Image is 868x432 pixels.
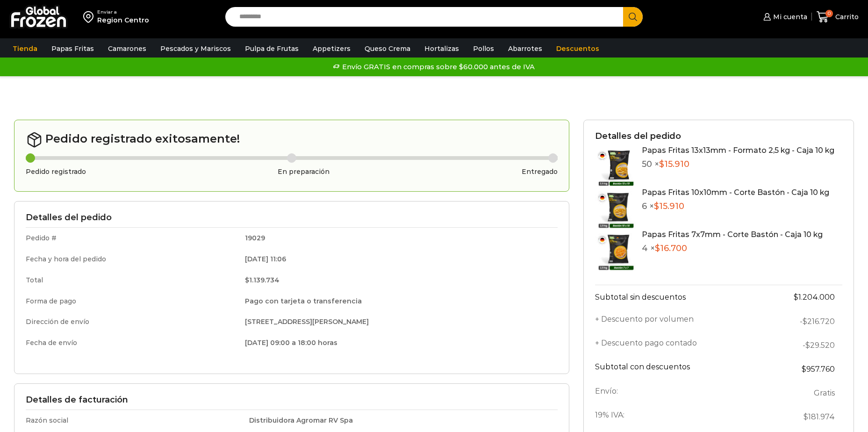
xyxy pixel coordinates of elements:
[97,15,149,25] div: Region Centro
[805,341,835,350] bdi: 29.520
[360,40,415,58] a: Queso Crema
[156,40,236,58] a: Pescados y Mariscos
[595,310,757,333] th: + Descuento por volumen
[802,365,806,374] span: $
[238,291,558,312] td: Pago con tarjeta o transferencia
[278,168,330,176] h3: En preparación
[238,228,558,249] td: 19029
[26,249,238,270] td: Fecha y hora del pedido
[655,243,660,253] span: $
[308,40,355,58] a: Appetizers
[26,213,558,223] h3: Detalles del pedido
[245,276,249,284] span: $
[642,159,834,170] p: 50 ×
[757,333,842,357] td: -
[238,311,558,332] td: [STREET_ADDRESS][PERSON_NAME]
[642,188,829,197] a: Papas Fritas 10x10mm - Corte Bastón - Caja 10 kg
[238,249,558,270] td: [DATE] 11:06
[468,40,499,58] a: Pollos
[26,270,238,291] td: Total
[595,381,757,405] th: Envío:
[654,201,684,211] bdi: 15.910
[595,333,757,357] th: + Descuento pago contado
[642,202,829,212] p: 6 ×
[757,381,842,405] td: Gratis
[794,293,835,302] bdi: 1.204.000
[623,7,643,27] button: Search button
[240,40,303,58] a: Pulpa de Frutas
[26,228,238,249] td: Pedido #
[825,10,833,17] span: 0
[420,40,464,58] a: Hortalizas
[83,9,97,25] img: address-field-icon.svg
[802,365,835,374] bdi: 957.760
[8,40,42,58] a: Tienda
[47,40,99,58] a: Papas Fritas
[503,40,547,58] a: Abarrotes
[26,168,86,176] h3: Pedido registrado
[26,410,243,431] td: Razón social
[833,12,859,22] span: Carrito
[26,311,238,332] td: Dirección de envío
[595,285,757,310] th: Subtotal sin descuentos
[803,317,835,326] bdi: 216.720
[595,405,757,429] th: 19% IVA:
[659,159,664,169] span: $
[805,341,810,350] span: $
[26,291,238,312] td: Forma de pago
[595,357,757,381] th: Subtotal con descuentos
[243,410,558,431] td: Distribuidora Agromar RV Spa
[642,146,834,155] a: Papas Fritas 13x13mm - Formato 2,5 kg - Caja 10 kg
[595,131,842,142] h3: Detalles del pedido
[794,293,798,302] span: $
[26,332,238,352] td: Fecha de envío
[803,412,835,421] span: 181.974
[97,9,149,15] div: Enviar a
[803,412,808,421] span: $
[659,159,689,169] bdi: 15.910
[552,40,604,58] a: Descuentos
[771,12,807,22] span: Mi cuenta
[522,168,558,176] h3: Entregado
[642,244,823,254] p: 4 ×
[103,40,151,58] a: Camarones
[761,7,807,26] a: Mi cuenta
[757,310,842,333] td: -
[817,6,859,28] a: 0 Carrito
[238,332,558,352] td: [DATE] 09:00 a 18:00 horas
[26,131,558,148] h2: Pedido registrado exitosamente!
[245,276,280,284] bdi: 1.139.734
[642,230,823,239] a: Papas Fritas 7x7mm - Corte Bastón - Caja 10 kg
[654,201,659,211] span: $
[655,243,687,253] bdi: 16.700
[803,317,807,326] span: $
[26,395,558,405] h3: Detalles de facturación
